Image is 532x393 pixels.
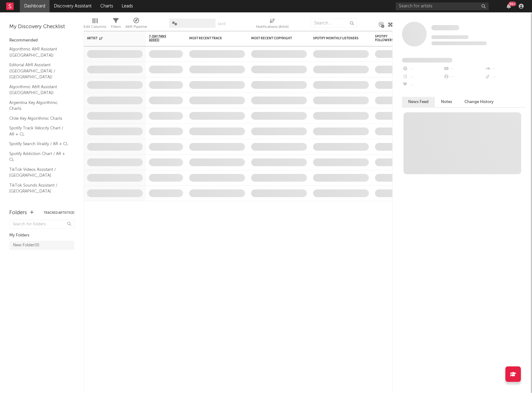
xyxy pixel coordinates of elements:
[256,15,289,33] div: Notifications (Artist)
[111,23,121,31] div: Filters
[435,97,458,107] button: Notes
[402,58,452,63] span: Fans Added by Platform
[9,115,68,122] a: Chile Key Algorithmic Charts
[9,23,74,31] div: My Discovery Checklist
[9,46,68,58] a: Algorithmic A&R Assistant ([GEOGRAPHIC_DATA])
[256,23,289,31] div: Notifications (Artist)
[313,37,360,40] div: Spotify Monthly Listeners
[251,37,298,40] div: Most Recent Copyright
[485,65,526,73] div: --
[402,81,443,89] div: --
[507,4,511,9] button: 99+
[189,37,236,40] div: Most Recent Track
[375,35,397,42] div: Spotify Followers
[125,23,147,31] div: A&R Pipeline
[84,15,106,33] div: Edit Columns
[402,97,435,107] button: News Feed
[84,23,106,31] div: Edit Columns
[458,97,500,107] button: Change History
[9,150,68,163] a: Spotify Addiction Chart / AR + CL
[431,25,459,30] span: Some Artist
[508,2,516,6] div: 99 +
[149,35,174,42] span: 7-Day Fans Added
[9,241,74,250] a: New Folder(0)
[9,140,68,147] a: Spotify Search Virality / AR + CL
[402,73,443,81] div: --
[9,166,68,179] a: TikTok Videos Assistant / [GEOGRAPHIC_DATA]
[431,25,459,31] a: Some Artist
[402,65,443,73] div: --
[125,15,147,33] div: A&R Pipeline
[13,242,39,249] div: New Folder ( 0 )
[443,65,484,73] div: --
[9,62,68,80] a: Editorial A&R Assistant ([GEOGRAPHIC_DATA] / [GEOGRAPHIC_DATA])
[443,73,484,81] div: --
[9,37,74,44] div: Recommended
[396,2,489,10] input: Search for artists
[9,182,68,195] a: TikTok Sounds Assistant / [GEOGRAPHIC_DATA]
[485,73,526,81] div: --
[9,125,68,137] a: Spotify Track Velocity Chart / AR + CL
[9,220,74,229] input: Search for folders...
[9,232,74,239] div: My Folders
[311,19,357,28] input: Search...
[431,41,487,45] span: 0 fans last week
[218,22,226,26] button: Save
[111,15,121,33] div: Filters
[87,37,133,40] div: Artist
[44,211,74,214] button: Tracked Artists(3)
[9,209,27,217] div: Folders
[431,35,469,39] span: Tracking Since: [DATE]
[9,84,68,96] a: Algorithmic A&R Assistant ([GEOGRAPHIC_DATA])
[9,99,68,112] a: Argentina Key Algorithmic Charts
